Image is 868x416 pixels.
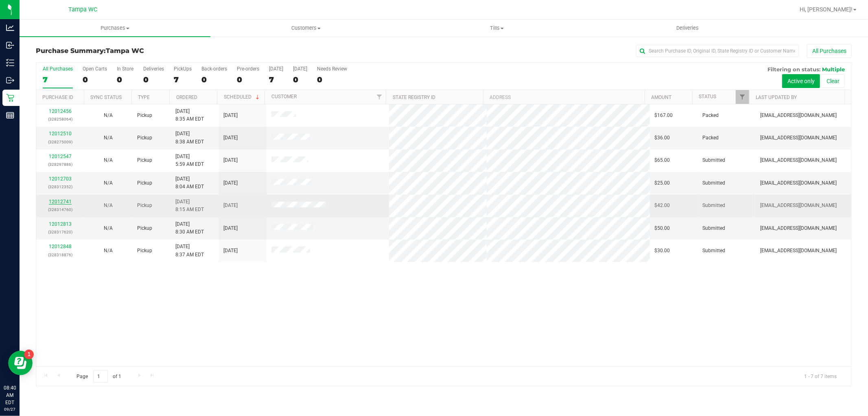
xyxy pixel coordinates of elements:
[269,75,283,84] div: 7
[49,176,72,182] a: 12012703
[137,112,152,119] span: Pickup
[137,179,152,187] span: Pickup
[42,95,73,100] a: Purchase ID
[760,247,837,255] span: [EMAIL_ADDRESS][DOMAIN_NAME]
[293,66,307,72] div: [DATE]
[175,220,204,236] span: [DATE] 8:30 AM EDT
[117,75,133,84] div: 0
[655,225,670,232] span: $50.00
[798,370,843,382] span: 1 - 7 of 7 items
[49,244,72,249] a: 12012848
[6,24,14,32] inline-svg: Analytics
[104,135,113,141] span: Not Applicable
[201,75,227,84] div: 0
[138,95,150,100] a: Type
[293,75,307,84] div: 0
[655,202,670,209] span: $42.00
[6,41,14,49] inline-svg: Inbound
[104,247,113,255] button: N/A
[137,225,152,232] span: Pickup
[402,24,592,32] span: Tills
[104,156,113,164] button: N/A
[137,202,152,209] span: Pickup
[800,6,853,13] span: Hi, [PERSON_NAME]!
[760,225,837,232] span: [EMAIL_ADDRESS][DOMAIN_NAME]
[175,130,204,145] span: [DATE] 8:38 AM EDT
[655,112,673,119] span: $167.00
[175,243,204,258] span: [DATE] 8:37 AM EDT
[49,108,72,114] a: 12012456
[655,156,670,164] span: $65.00
[41,228,79,236] p: (328317620)
[104,134,113,142] button: N/A
[703,247,726,255] span: Submitted
[49,221,72,227] a: 12012813
[655,179,670,187] span: $25.00
[83,75,107,84] div: 0
[41,206,79,214] p: (328314760)
[49,199,72,205] a: 12012741
[83,66,107,72] div: Open Carts
[760,156,837,164] span: [EMAIL_ADDRESS][DOMAIN_NAME]
[651,95,671,100] a: Amount
[223,179,238,187] span: [DATE]
[104,157,113,163] span: Not Applicable
[665,24,710,32] span: Deliveries
[104,225,113,232] button: N/A
[703,225,726,232] span: Submitted
[393,95,435,100] a: State Registry ID
[104,248,113,253] span: Not Applicable
[24,350,34,359] iframe: Resource center unread badge
[401,20,592,37] a: Tills
[137,134,152,142] span: Pickup
[317,66,347,72] div: Needs Review
[703,134,719,142] span: Packed
[175,175,204,191] span: [DATE] 8:04 AM EDT
[760,179,837,187] span: [EMAIL_ADDRESS][DOMAIN_NAME]
[104,202,113,208] span: Not Applicable
[211,24,401,32] span: Customers
[224,94,261,100] a: Scheduled
[760,202,837,209] span: [EMAIL_ADDRESS][DOMAIN_NAME]
[756,95,797,100] a: Last Updated By
[317,75,347,84] div: 0
[4,406,16,412] p: 09/27
[175,198,204,214] span: [DATE] 8:15 AM EDT
[372,90,386,104] a: Filter
[483,90,645,104] th: Address
[223,202,238,209] span: [DATE]
[41,161,79,168] p: (328297886)
[41,115,79,123] p: (328258064)
[104,179,113,187] button: N/A
[223,156,238,164] span: [DATE]
[106,47,144,55] span: Tampa WC
[592,20,783,37] a: Deliveries
[137,247,152,255] span: Pickup
[176,95,197,100] a: Ordered
[104,202,113,209] button: N/A
[760,134,837,142] span: [EMAIL_ADDRESS][DOMAIN_NAME]
[41,251,79,259] p: (328318876)
[104,112,113,118] span: Not Applicable
[174,66,192,72] div: PickUps
[736,90,749,104] a: Filter
[822,66,845,73] span: Multiple
[175,108,204,123] span: [DATE] 8:35 AM EDT
[807,44,852,58] button: All Purchases
[821,74,845,88] button: Clear
[703,112,719,119] span: Packed
[69,6,98,13] span: Tampa WC
[201,66,227,72] div: Back-orders
[655,247,670,255] span: $30.00
[223,134,238,142] span: [DATE]
[760,112,837,119] span: [EMAIL_ADDRESS][DOMAIN_NAME]
[137,156,152,164] span: Pickup
[703,156,726,164] span: Submitted
[43,75,73,84] div: 7
[271,94,297,99] a: Customer
[49,154,72,159] a: 12012547
[223,112,238,119] span: [DATE]
[20,20,210,37] a: Purchases
[210,20,401,37] a: Customers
